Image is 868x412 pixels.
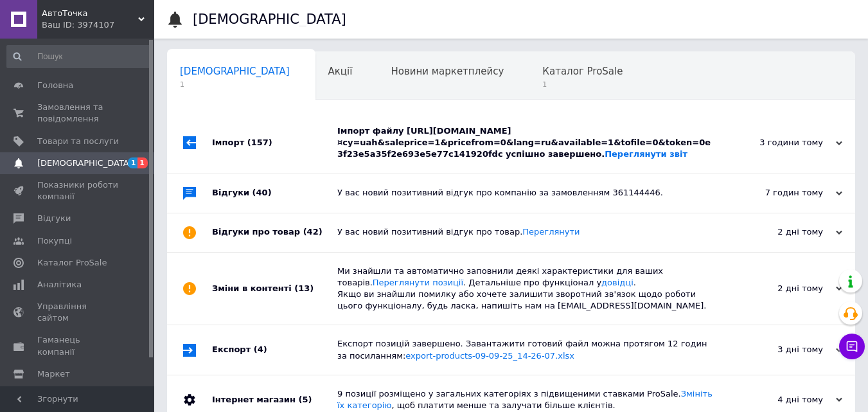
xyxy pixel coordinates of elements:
span: 1 [137,157,148,168]
span: Каталог ProSale [542,66,623,77]
span: (42) [303,227,323,237]
div: У вас новий позитивний відгук про компанію за замовленням 361144446. [337,187,714,199]
span: Замовлення та повідомлення [37,102,119,125]
div: Експорт позицій завершено. Завантажити готовий файл можна протягом 12 годин за посиланням: [337,338,714,361]
div: 4 дні тому [714,394,842,406]
a: Переглянути [522,227,580,237]
span: (5) [298,395,312,404]
span: Показники роботи компанії [37,179,119,202]
span: [DEMOGRAPHIC_DATA] [37,157,132,169]
span: (40) [252,188,272,197]
span: Покупці [37,235,72,247]
div: Зміни в контенті [212,253,337,325]
div: У вас новий позитивний відгук про товар. [337,226,714,238]
div: 3 години тому [714,137,842,148]
span: Відгуки [37,213,71,224]
span: Каталог ProSale [37,257,107,269]
span: 1 [180,80,290,89]
a: довідці [601,278,633,287]
span: (4) [254,345,267,354]
span: 1 [542,80,623,89]
div: Відгуки про товар [212,213,337,252]
span: (157) [247,138,272,147]
button: Чат з покупцем [839,334,865,359]
div: Відгуки [212,174,337,213]
div: 3 дні тому [714,344,842,355]
span: Новини маркетплейсу [391,66,504,77]
span: Аналітика [37,279,82,291]
div: 2 дні тому [714,283,842,294]
div: 2 дні тому [714,226,842,238]
div: Імпорт файлу [URL][DOMAIN_NAME]¤cy=uah&saleprice=1&pricefrom=0&lang=ru&available=1&tofile=0&token... [337,125,714,161]
span: (13) [294,283,314,293]
a: Змініть їх категорію [337,389,713,410]
span: Головна [37,80,73,91]
div: Імпорт [212,112,337,174]
a: Переглянути звіт [605,149,687,159]
span: Товари та послуги [37,136,119,147]
h1: [DEMOGRAPHIC_DATA] [193,12,346,27]
span: [DEMOGRAPHIC_DATA] [180,66,290,77]
span: Акції [328,66,353,77]
span: 1 [128,157,138,168]
input: Пошук [6,45,152,68]
div: Ми знайшли та автоматично заповнили деякі характеристики для ваших товарів. . Детальніше про функ... [337,265,714,312]
div: 7 годин тому [714,187,842,199]
a: Переглянути позиції [373,278,463,287]
span: Управління сайтом [37,301,119,324]
span: Гаманець компанії [37,334,119,357]
span: АвтоТочка [42,8,138,19]
a: export-products-09-09-25_14-26-07.xlsx [405,351,574,361]
div: Експорт [212,325,337,374]
div: Ваш ID: 3974107 [42,19,154,31]
div: 9 позиції розміщено у загальних категоріях з підвищеними ставками ProSale. , щоб платити менше та... [337,388,714,411]
span: Маркет [37,368,70,380]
